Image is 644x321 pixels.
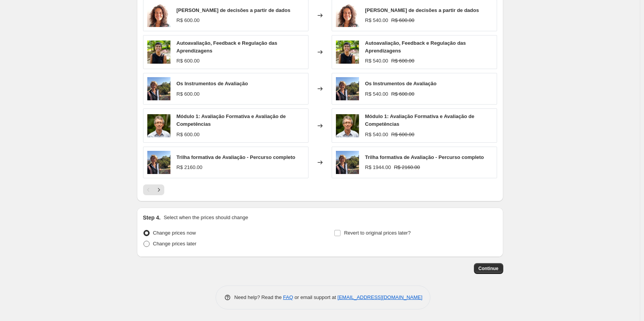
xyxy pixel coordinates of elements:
span: Módulo 1: Avaliação Formativa e Avaliação de Competências [365,113,474,127]
img: sandra-durazzo-2_339b4e4c-90f9-46d5-aa39-84900d2e7380_80x.jpg [336,77,359,100]
button: Continue [474,263,503,274]
span: [PERSON_NAME] de decisões a partir de dados [365,7,479,13]
div: R$ 2160.00 [177,164,202,171]
span: Autoavaliação, Feedback e Regulação das Aprendizagens [365,40,466,54]
img: sandra-durazzo-2_339b4e4c-90f9-46d5-aa39-84900d2e7380_80x.jpg [147,77,170,100]
a: FAQ [283,294,293,300]
span: Os Instrumentos de Avaliação [365,81,437,86]
span: Need help? Read the [234,294,283,300]
img: sandra-durazzo-2_5c6ebe7b-aadc-4891-a579-16846c68a941_80x.jpg [147,151,170,174]
img: celina-martins-de-mello-moraes-02_dd7ceaf8-4097-4131-92e4-133e3d44812d_80x.jpg [336,41,359,64]
span: Autoavaliação, Feedback e Regulação das Aprendizagens [177,40,278,54]
span: Trilha formativa de Avaliação - Percurso completo [365,154,484,160]
span: [PERSON_NAME] de decisões a partir de dados [177,7,290,13]
span: Continue [479,265,499,272]
div: R$ 600.00 [177,131,200,139]
h2: Step 4. [143,214,161,221]
div: R$ 540.00 [365,131,388,139]
span: or email support at [293,294,337,300]
div: R$ 540.00 [365,17,388,24]
strike: R$ 2160.00 [394,164,420,171]
span: Revert to original prices later? [344,230,411,236]
div: R$ 600.00 [177,57,200,65]
p: Select when the prices should change [164,214,248,221]
div: R$ 540.00 [365,90,388,98]
img: francisco-manuel_80x.jpg [147,114,170,137]
span: Módulo 1: Avaliação Formativa e Avaliação de Competências [177,113,286,127]
div: R$ 1944.00 [365,164,391,171]
strike: R$ 600.00 [391,57,415,65]
img: helena-mendonca-2_a27dfdf3-b96b-4971-be8a-afff3d08857f_80x.jpg [147,4,170,27]
div: R$ 600.00 [177,17,200,24]
img: francisco-manuel_80x.jpg [336,114,359,137]
span: Change prices now [153,230,196,236]
img: sandra-durazzo-2_5c6ebe7b-aadc-4891-a579-16846c68a941_80x.jpg [336,151,359,174]
div: R$ 600.00 [177,90,200,98]
button: Next [153,184,164,195]
span: Trilha formativa de Avaliação - Percurso completo [177,154,295,160]
a: [EMAIL_ADDRESS][DOMAIN_NAME] [337,294,422,300]
span: Change prices later [153,241,197,247]
strike: R$ 600.00 [391,90,415,98]
span: Os Instrumentos de Avaliação [177,81,248,86]
img: helena-mendonca-2_a27dfdf3-b96b-4971-be8a-afff3d08857f_80x.jpg [336,4,359,27]
strike: R$ 600.00 [391,131,415,139]
strike: R$ 600.00 [391,17,415,24]
nav: Pagination [143,184,164,195]
div: R$ 540.00 [365,57,388,65]
img: celina-martins-de-mello-moraes-02_dd7ceaf8-4097-4131-92e4-133e3d44812d_80x.jpg [147,41,170,64]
